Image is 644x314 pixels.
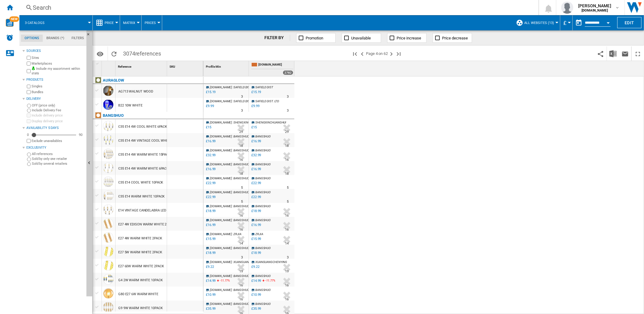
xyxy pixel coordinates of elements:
[595,46,607,61] button: Share this bookmark with others
[239,171,243,177] div: Delivery Time : 18 days
[241,185,243,191] div: Delivery Time : 5 days
[241,199,243,205] div: Delivery Time : 5 days
[251,90,261,94] div: £15.19
[250,61,294,76] div: [DOMAIN_NAME] 2782 offers sold by AMAZON.CO.UK
[32,152,84,156] label: All references
[250,222,261,228] div: £16.99
[560,15,573,30] md-menu: Currency
[258,62,293,68] span: [DOMAIN_NAME]
[32,113,84,118] label: Include delivery price
[120,46,164,59] span: 3074
[205,208,216,214] div: Last updated : Monday, 6 October 2025 01:14
[94,48,106,59] button: Options
[32,66,35,70] img: mysite-bg-18x18.png
[578,3,611,9] span: [PERSON_NAME]
[255,149,271,152] span: BANGSHUO
[251,209,261,213] div: £18.99
[105,21,114,25] span: Price
[118,134,182,148] div: C35 E14 4W VINTAGE COOL WHITE 6PACK
[239,282,243,289] div: Delivery Time : 16 days
[118,190,165,204] div: C35 E14 WARM WHITE 10PACK
[241,94,243,100] div: Delivery Time : 3 days
[285,213,289,219] div: Delivery Time : 16 days
[241,255,243,261] div: Delivery Time : 3 days
[168,61,203,70] div: SKU Sort None
[206,65,221,68] span: Profile Min
[205,194,216,200] div: Last updated : Monday, 6 October 2025 01:32
[306,36,323,40] span: Promotion
[285,171,289,177] div: Delivery Time : 18 days
[285,157,289,163] div: Delivery Time : 16 days
[210,260,232,264] span: [DOMAIN_NAME]
[118,85,153,99] div: AG713 WALNUT WOOD
[563,20,566,26] span: £
[233,135,249,138] span: : BANGSHUO
[619,46,631,61] button: Send this report by email
[27,162,31,166] input: Sold by several retailers
[241,108,243,114] div: Delivery Time : 3 days
[123,15,138,30] button: Matrix
[251,237,261,241] div: £15.99
[561,2,573,14] img: profile.jpg
[351,46,359,61] button: First page
[233,218,249,222] span: : BANGSHUO
[117,61,167,70] div: Reference Sort None
[251,251,261,255] div: £18.99
[524,21,554,25] span: All websites (13)
[27,119,31,123] input: Display delivery price
[26,77,84,82] div: Products
[118,162,169,176] div: C35 E14 4W WARM WHITE 6PACK
[233,204,249,208] span: : BANGSHUO
[103,77,124,84] div: Click to filter on that brand
[77,133,84,137] div: 90
[32,108,84,113] label: Include Delivery Fee
[27,139,31,143] input: Display delivery price
[210,246,232,250] span: [DOMAIN_NAME]
[210,191,232,194] span: [DOMAIN_NAME]
[607,46,619,61] button: Download in Excel
[145,21,156,25] span: Prices
[632,46,644,61] button: Maximize
[210,135,232,138] span: [DOMAIN_NAME]
[210,232,232,236] span: [DOMAIN_NAME]
[287,94,289,100] div: Delivery Time : 3 days
[251,293,261,297] div: £10.99
[251,125,257,129] div: £15
[255,177,271,180] span: BANGSHUO
[285,268,289,275] div: Delivery Time : 19 days
[22,15,89,30] div: 3 catalogs
[251,307,261,311] div: £35.99
[25,15,51,30] button: 3 catalogs
[250,138,261,144] div: £16.99
[233,191,249,194] span: : BANGSHUO
[21,35,43,42] md-tab-item: Options
[205,264,214,270] div: Last updated : Monday, 6 October 2025 02:04
[233,232,241,236] span: : ZRJIA
[118,259,164,273] div: E27 60W WARM WHITE 2PACK
[285,296,289,302] div: Delivery Time : 16 days
[26,145,84,150] div: Exclusivity
[118,245,162,259] div: E27 5W WARM WHITE 2PACK
[239,157,243,163] div: Delivery Time : 16 days
[25,21,45,25] span: 3 catalogs
[255,100,279,103] span: SAFIELD DIST. LTD
[251,181,261,185] div: £22.99
[32,84,84,89] label: Singles
[26,126,84,130] div: Availability 5 Days
[285,227,289,233] div: Delivery Time : 16 days
[250,194,261,200] div: £22.99
[609,50,617,57] img: excel-24x24.png
[118,176,163,190] div: C35 E14 COOL WHITE 10PACK
[27,109,31,113] input: Include Delivery Fee
[9,16,19,22] span: NEW
[32,161,84,166] label: Sold by several retailers
[250,208,261,214] div: £18.99
[220,279,227,282] span: -11.77
[239,296,243,302] div: Delivery Time : 16 days
[255,163,271,166] span: BANGSHUO
[395,46,402,61] button: Last page
[219,278,223,285] i: %
[118,65,131,68] span: Reference
[32,90,84,94] label: Bundles
[135,50,161,57] span: references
